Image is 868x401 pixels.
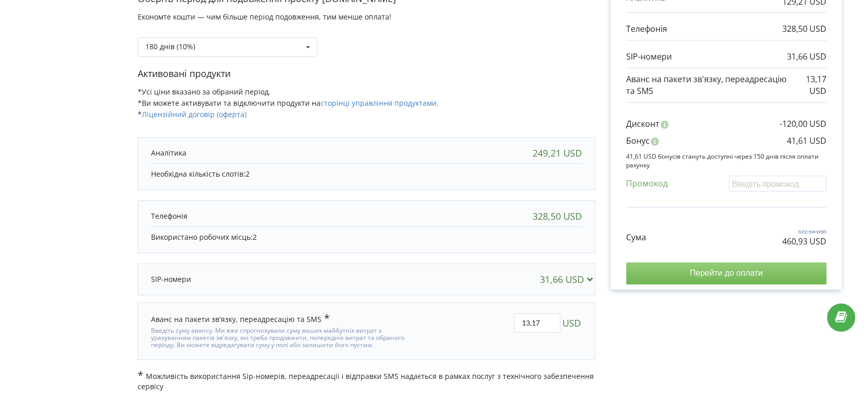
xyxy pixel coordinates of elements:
[151,232,582,242] p: Використано робочих місць:
[320,98,439,108] a: сторінці управління продуктами.
[253,232,257,242] span: 2
[626,118,659,130] p: Дисконт
[151,313,330,324] div: Аванс на пакети зв'язку, переадресацію та SMS
[780,118,826,130] p: -120,00 USD
[533,211,582,221] div: 328,50 USD
[151,324,415,349] div: Введіть суму авансу. Ми вже спрогнозували суму ваших майбутніх витрат з урахуванням пакетів зв'яз...
[533,148,582,158] div: 249,21 USD
[562,313,581,333] span: USD
[787,51,826,63] p: 31,66 USD
[782,236,826,247] p: 460,93 USD
[782,23,826,35] p: 328,50 USD
[138,98,439,108] span: *Ви можете активувати та відключити продукти на
[626,23,667,35] p: Телефонія
[626,178,668,189] p: Промокод
[729,176,826,192] input: Введіть промокод
[151,274,191,284] p: SIP-номери
[138,87,271,97] span: *Усі ціни вказано за обраний період.
[142,109,247,119] a: Ліцензійний договір (оферта)
[151,148,186,158] p: Аналітика
[792,73,826,97] p: 13,17 USD
[145,43,195,50] div: 180 днів (10%)
[626,51,672,63] p: SIP-номери
[782,228,826,235] p: 622,54 USD
[151,169,582,179] p: Необхідна кількість слотів:
[246,169,250,179] span: 2
[626,232,646,243] p: Сума
[626,262,826,284] input: Перейти до оплати
[626,152,826,169] p: 41,61 USD бонусів стануть доступні через 150 днів після оплати рахунку
[540,274,597,284] div: 31,66 USD
[151,211,187,221] p: Телефонія
[626,73,792,97] p: Аванс на пакети зв'язку, переадресацію та SMS
[626,135,650,147] p: Бонус
[138,12,391,22] span: Економте кошти — чим більше період подовження, тим менше оплата!
[138,67,595,81] p: Активовані продукти
[787,135,826,147] p: 41,61 USD
[138,370,595,392] p: Можливість використання Sip-номерів, переадресації і відправки SMS надається в рамках послуг з те...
